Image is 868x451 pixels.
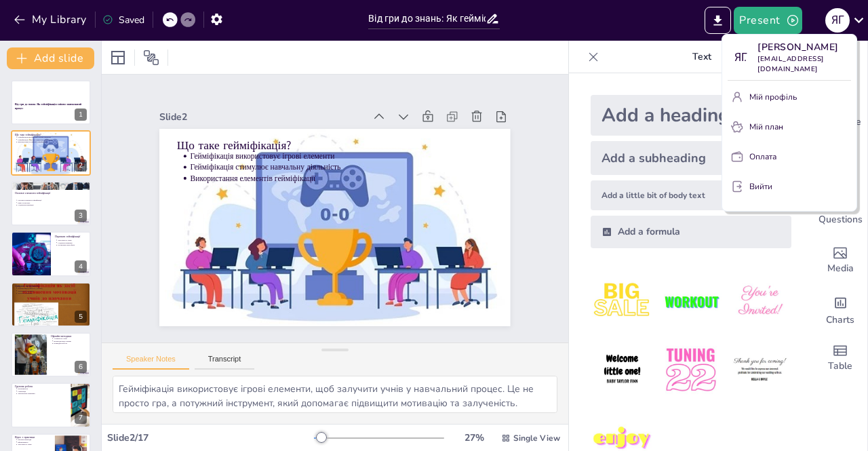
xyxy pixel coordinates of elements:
[728,116,851,138] button: Мій план
[749,92,797,102] font: Мій профіль
[728,86,851,108] button: Мій профіль
[734,51,745,64] font: Я Г.
[749,151,776,162] font: Оплата
[728,176,851,197] button: Вийти
[749,121,783,132] font: Мій план
[757,54,824,74] font: [EMAIL_ADDRESS][DOMAIN_NAME]
[749,181,772,192] font: Вийти
[728,146,851,168] button: Оплата
[757,41,839,54] font: [PERSON_NAME]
